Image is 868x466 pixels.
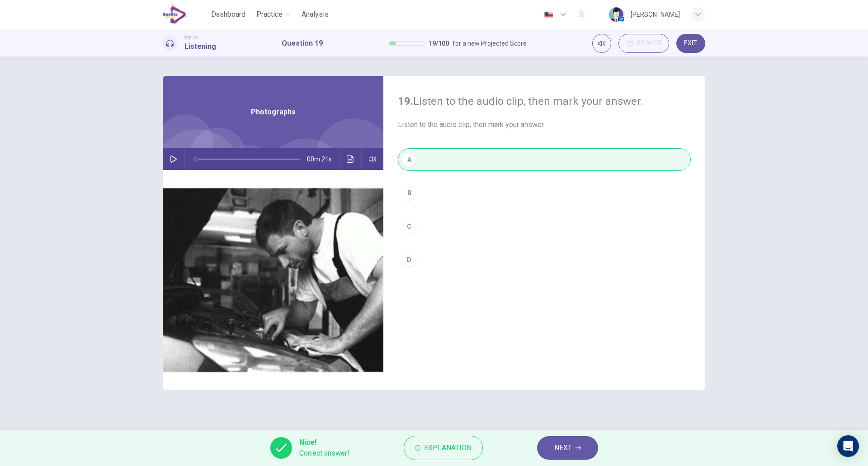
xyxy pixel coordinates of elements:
span: NEXT [554,442,572,454]
div: [PERSON_NAME] [631,9,680,20]
span: for a new Projected Score [453,38,527,49]
button: Click to see the audio transcription [343,148,358,170]
h4: Listen to the audio clip, then mark your answer. [398,94,691,108]
button: Explanation [404,436,483,460]
span: Analysis [302,9,329,20]
span: 00m 21s [307,148,339,170]
img: en [543,11,554,18]
button: Analysis [298,6,332,23]
span: Nice! [299,437,349,448]
strong: 19. [398,95,413,108]
div: Hide [618,34,669,53]
span: TOEIC® [184,35,198,41]
span: Explanation [424,442,472,454]
div: Mute [592,34,611,53]
div: Open Intercom Messenger [837,435,859,457]
a: EduSynch logo [163,5,208,24]
button: Practice [253,6,294,23]
span: Dashboard [211,9,245,20]
span: Correct answer! [299,448,349,459]
h1: Question 19 [282,38,323,49]
span: Listen to the audio clip, then mark your answer. [398,119,691,130]
span: Photographs [251,107,296,118]
button: EXIT [676,34,705,53]
button: 00:06:05 [618,34,669,53]
button: NEXT [537,436,598,460]
span: Practice [256,9,283,20]
span: 00:06:05 [637,40,661,47]
img: Profile picture [609,7,623,22]
img: EduSynch logo [163,5,187,24]
span: EXIT [684,40,697,47]
button: Dashboard [208,6,249,23]
img: Photographs [163,170,383,390]
h1: Listening [184,41,216,52]
span: 19 / 100 [429,38,449,49]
